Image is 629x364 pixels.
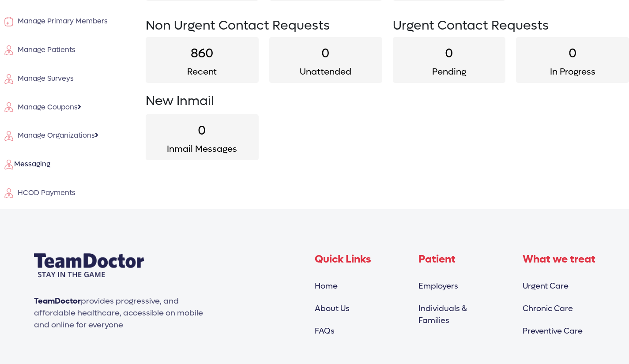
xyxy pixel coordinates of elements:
[14,102,78,112] span: Manage Coupons
[315,281,338,291] a: Home
[523,326,583,336] a: Preventive Care
[146,143,259,156] p: Inmail Messages
[4,159,14,170] img: employe.svg
[4,45,14,56] img: employe.svg
[418,281,458,291] a: Employers
[418,253,523,277] h4: Patient
[14,188,75,197] span: HCOD Payments
[315,253,419,277] h4: Quick Links
[50,160,63,169] span: 16
[393,46,506,61] h2: 0
[14,74,74,83] span: Manage Surveys
[4,188,14,199] img: employe.svg
[14,131,95,140] span: Manage Organizations
[146,94,629,109] h2: New Inmail
[146,46,259,61] h2: 860
[418,304,467,326] a: Individuals &Families
[4,102,14,113] img: employe.svg
[146,123,259,139] h2: 0
[14,45,75,54] span: Manage Patients
[315,326,335,336] a: FAQs
[393,37,506,83] a: 0Pending
[269,46,382,61] h2: 0
[269,37,382,83] a: 0Unattended
[269,65,382,79] p: Unattended
[523,253,595,277] h4: What we treat
[523,304,573,314] a: Chronic Care
[516,46,629,61] h2: 0
[4,16,14,27] img: visit.svg
[34,288,211,341] p: provides progressive, and affordable healthcare, accessible on mobile and online for everyone
[523,281,569,291] a: Urgent Care
[34,253,144,278] img: Team doctor Logo
[34,296,81,306] span: TeamDoctor
[146,18,382,34] h2: Non Urgent Contact Requests
[146,114,259,161] a: 0Inmail Messages
[14,16,108,26] span: Manage Primary Members
[146,65,259,79] p: Recent
[516,65,629,79] p: In Progress
[146,37,259,83] a: 860Recent
[393,65,506,79] p: Pending
[516,37,629,83] a: 0In Progress
[4,131,14,141] img: employe.svg
[315,304,350,314] a: About Us
[4,74,14,84] img: employe.svg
